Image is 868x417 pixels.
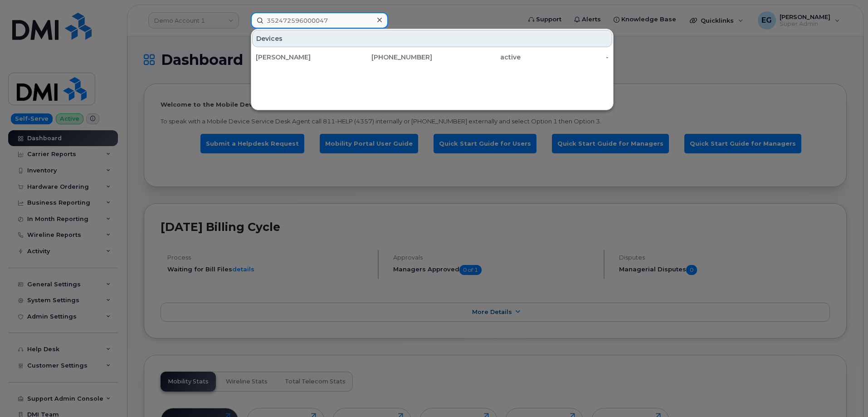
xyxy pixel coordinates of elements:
[252,30,612,47] div: Devices
[344,53,433,62] div: [PHONE_NUMBER]
[252,49,612,65] a: [PERSON_NAME][PHONE_NUMBER]active-
[521,53,609,62] div: -
[256,53,344,62] div: [PERSON_NAME]
[432,53,521,62] div: active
